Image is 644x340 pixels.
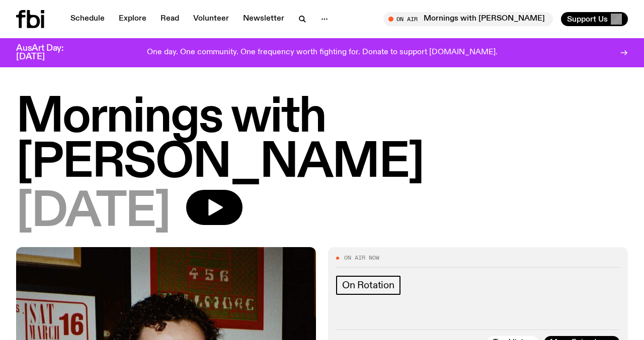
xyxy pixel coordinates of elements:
a: Volunteer [187,12,235,26]
a: Newsletter [237,12,290,26]
a: Explore [113,12,152,26]
span: [DATE] [16,190,170,235]
button: On AirMornings with [PERSON_NAME] [383,12,553,26]
h1: Mornings with [PERSON_NAME] [16,95,628,186]
button: Support Us [561,12,628,26]
span: Support Us [567,15,608,24]
span: On Rotation [342,280,394,291]
a: Schedule [64,12,111,26]
h3: AusArt Day: [DATE] [16,44,80,61]
a: Read [154,12,185,26]
a: On Rotation [336,276,400,295]
p: One day. One community. One frequency worth fighting for. Donate to support [DOMAIN_NAME]. [147,48,498,57]
span: On Air Now [344,255,379,261]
